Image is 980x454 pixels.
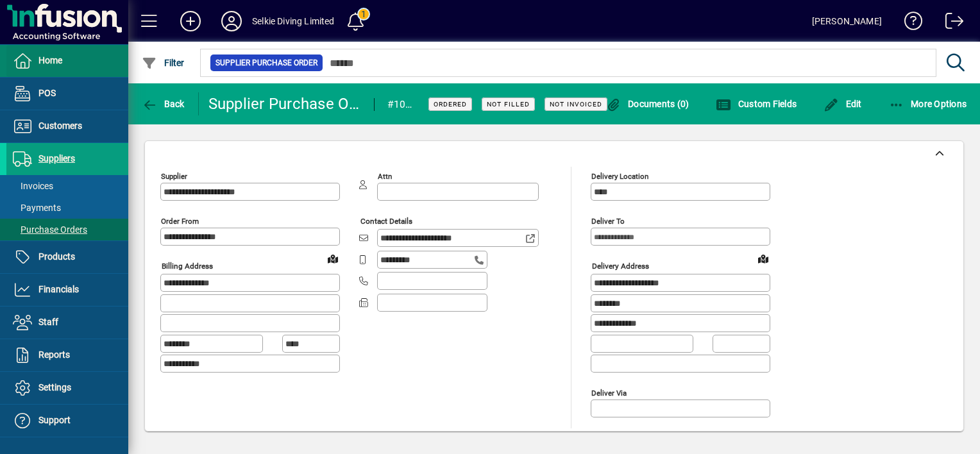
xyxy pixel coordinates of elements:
[128,92,199,115] app-page-header-button: Back
[6,197,128,219] a: Payments
[550,100,602,108] span: Not Invoiced
[6,339,128,371] a: Reports
[6,110,128,142] a: Customers
[812,11,882,31] div: [PERSON_NAME]
[713,92,800,115] button: Custom Fields
[38,121,82,131] span: Customers
[142,99,185,109] span: Back
[6,307,128,339] a: Staff
[142,58,185,68] span: Filter
[211,10,252,33] button: Profile
[6,219,128,240] a: Purchase Orders
[591,388,627,397] mat-label: Deliver via
[6,45,128,77] a: Home
[824,99,862,109] span: Edit
[38,284,79,294] span: Financials
[38,349,70,360] span: Reports
[13,203,61,213] span: Payments
[591,172,648,181] mat-label: Delivery Location
[6,241,128,273] a: Products
[603,92,693,115] button: Documents (0)
[139,92,188,115] button: Back
[487,100,530,108] span: Not Filled
[161,172,187,181] mat-label: Supplier
[38,317,58,327] span: Staff
[434,100,467,108] span: Ordered
[38,55,62,65] span: Home
[13,224,87,235] span: Purchase Orders
[591,217,625,226] mat-label: Deliver To
[753,248,773,269] a: View on map
[889,99,967,109] span: More Options
[820,92,865,115] button: Edit
[6,372,128,404] a: Settings
[38,415,71,425] span: Support
[38,88,56,98] span: POS
[378,172,392,181] mat-label: Attn
[170,10,211,33] button: Add
[606,99,689,109] span: Documents (0)
[895,3,923,44] a: Knowledge Base
[936,3,964,44] a: Logout
[387,94,412,115] div: #1087
[6,175,128,197] a: Invoices
[161,217,199,226] mat-label: Order from
[6,405,128,437] a: Support
[6,274,128,306] a: Financials
[323,248,343,269] a: View on map
[38,382,71,392] span: Settings
[716,99,797,109] span: Custom Fields
[6,78,128,110] a: POS
[38,153,75,164] span: Suppliers
[886,92,970,115] button: More Options
[252,11,335,31] div: Selkie Diving Limited
[139,51,188,74] button: Filter
[208,94,361,114] div: Supplier Purchase Order
[215,56,317,69] span: Supplier Purchase Order
[13,181,53,191] span: Invoices
[38,251,75,262] span: Products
